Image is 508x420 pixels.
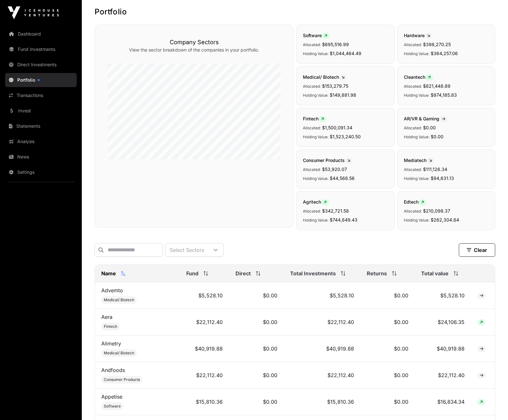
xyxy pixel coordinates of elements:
[330,92,356,98] span: $149,881.98
[367,270,387,277] span: Returns
[404,218,429,222] span: Holding Value:
[5,150,77,164] a: News
[284,362,360,389] td: $22,112.40
[5,119,77,133] a: Statements
[5,134,77,149] a: Analysis
[303,167,321,172] span: Allocated:
[166,243,208,256] div: Select Sectors
[431,175,454,181] span: $94,631.13
[303,209,321,214] span: Allocated:
[404,42,422,47] span: Allocated:
[104,324,117,329] span: Fintech
[303,125,321,130] span: Allocated:
[459,243,495,257] button: Clear
[415,282,471,309] td: $5,528.10
[415,389,471,415] td: $16,834.34
[229,335,284,362] td: $0.00
[104,377,140,382] span: Consumer Products
[180,335,229,362] td: $40,919.88
[322,83,348,89] span: $153,279.75
[330,175,355,181] span: $44,568.56
[104,351,134,356] span: Medical/ Biotech
[303,218,328,222] span: Holding Value:
[404,51,429,56] span: Holding Value:
[404,116,448,121] span: AR/VR & Gaming
[5,104,77,118] a: Invest
[186,270,198,277] span: Fund
[415,362,471,389] td: $22,112.40
[5,27,77,41] a: Dashboard
[303,33,330,38] span: Software
[8,6,59,19] img: Icehouse Ventures Logo
[284,309,360,335] td: $22,112.40
[415,309,471,335] td: $24,106.35
[284,335,360,362] td: $40,919.88
[423,166,447,172] span: $111,126.34
[303,157,353,163] span: Consumer Products
[303,42,321,47] span: Allocated:
[431,217,459,222] span: $262,304.84
[303,74,347,80] span: Medical/ Biotech
[303,199,329,205] span: Agritech
[431,51,458,56] span: $364,257.06
[404,199,427,205] span: Edtech
[423,42,451,47] span: $398,270.25
[423,83,450,89] span: $821,448.89
[415,335,471,362] td: $40,919.88
[404,167,422,172] span: Allocated:
[284,282,360,309] td: $5,528.10
[303,134,328,139] span: Holding Value:
[180,282,229,309] td: $5,528.10
[421,270,449,277] span: Total value
[322,125,352,130] span: $1,500,091.34
[235,270,251,277] span: Direct
[101,287,123,294] a: Advemto
[101,340,121,347] a: Alimetry
[101,314,112,320] a: Aera
[104,297,134,303] span: Medical/ Biotech
[476,389,508,420] iframe: Chat Widget
[229,282,284,309] td: $0.00
[404,33,433,38] span: Hardware
[431,134,443,139] span: $0.00
[404,176,429,181] span: Holding Value:
[330,217,358,222] span: $744,849.43
[108,47,281,53] p: View the sector breakdown of the companies in your portfolio.
[360,335,415,362] td: $0.00
[404,209,422,214] span: Allocated:
[180,309,229,335] td: $22,112.40
[180,362,229,389] td: $22,112.40
[404,74,433,80] span: Cleantech
[303,51,328,56] span: Holding Value:
[360,282,415,309] td: $0.00
[423,208,450,214] span: $210,098.37
[322,166,347,172] span: $53,920.07
[404,125,422,130] span: Allocated:
[404,134,429,139] span: Holding Value:
[101,367,125,373] a: Andfoods
[322,208,349,214] span: $342,721.58
[404,157,435,163] span: Mediatech
[229,389,284,415] td: $0.00
[229,362,284,389] td: $0.00
[101,270,116,277] span: Name
[360,309,415,335] td: $0.00
[290,270,336,277] span: Total Investments
[431,92,457,98] span: $974,185.83
[5,58,77,72] a: Direct Investments
[5,42,77,56] a: Fund Investments
[108,38,281,47] h3: Company Sectors
[360,362,415,389] td: $0.00
[5,88,77,102] a: Transactions
[284,389,360,415] td: $15,810.36
[101,393,122,400] a: Appetise
[229,309,284,335] td: $0.00
[404,84,422,89] span: Allocated:
[303,84,321,89] span: Allocated:
[5,73,77,87] a: Portfolio
[423,125,436,130] span: $0.00
[303,176,328,181] span: Holding Value:
[303,116,327,121] span: Fintech
[360,389,415,415] td: $0.00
